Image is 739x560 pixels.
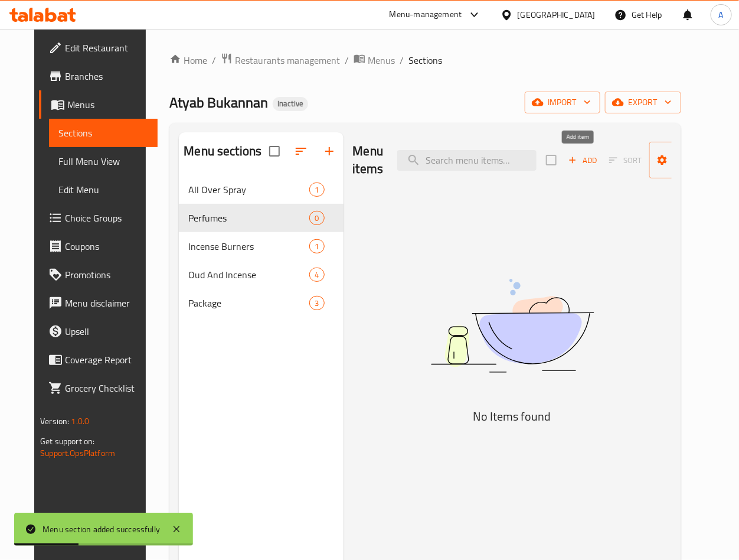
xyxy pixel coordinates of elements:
span: Perfumes [188,211,309,225]
span: Edit Menu [58,183,148,197]
button: import [525,92,600,113]
button: Add [564,151,601,170]
span: Menu disclaimer [65,296,148,310]
li: / [400,53,404,67]
li: / [212,53,216,67]
span: Branches [65,69,148,83]
a: Home [169,53,207,67]
div: All Over Spray1 [179,175,343,204]
span: Coverage Report [65,353,148,367]
span: 1 [310,184,323,196]
span: Sort sections [287,137,315,165]
a: Coupons [39,232,158,261]
h2: Menu items [353,142,384,178]
button: Add section [315,137,344,165]
span: Oud And Incense [188,268,309,282]
span: All Over Spray [188,183,309,197]
span: 4 [310,269,323,281]
div: items [309,183,324,197]
span: Sections [58,126,148,140]
a: Full Menu View [49,147,158,175]
div: [GEOGRAPHIC_DATA] [518,8,596,21]
span: Menus [368,53,395,67]
div: items [309,211,324,225]
nav: Menu sections [179,171,343,322]
a: Edit Menu [49,175,158,204]
div: Perfumes0 [179,204,343,232]
div: items [309,268,324,282]
span: 3 [310,298,323,309]
a: Coverage Report [39,346,158,374]
a: Menu disclaimer [39,289,158,317]
img: dish.svg [365,248,660,404]
span: Restaurants management [235,53,340,67]
a: Upsell [39,317,158,346]
li: / [345,53,349,67]
span: export [614,95,672,110]
span: 1 [310,241,323,252]
button: export [605,92,681,113]
button: Manage items [649,142,728,178]
span: Promotions [65,268,148,282]
span: A [719,8,724,21]
span: 0 [310,213,323,224]
input: search [397,150,537,171]
span: Sections [408,53,442,67]
div: Incense Burners1 [179,232,343,261]
span: Coupons [65,239,148,253]
a: Grocery Checklist [39,374,158,402]
nav: breadcrumb [169,53,681,68]
span: Package [188,296,309,310]
span: Inactive [273,99,308,109]
span: Version: [40,414,69,429]
div: items [309,296,324,310]
span: Get support on: [40,434,94,449]
span: 1.0.0 [71,414,90,429]
span: Upsell [65,324,148,338]
span: import [534,95,591,110]
span: Select all sections [262,139,287,164]
a: Sections [49,119,158,147]
span: Manage items [659,145,719,175]
h2: Menu sections [184,142,261,160]
span: Grocery Checklist [65,381,148,395]
a: Choice Groups [39,204,158,232]
a: Branches [39,62,158,90]
span: Incense Burners [188,239,309,253]
span: Add [567,154,599,167]
a: Menus [354,53,395,68]
span: Atyab Bukannan [169,89,268,116]
a: Menus [39,90,158,119]
a: Support.OpsPlatform [40,445,115,461]
div: Menu section added successfully [42,523,160,536]
span: Full Menu View [58,154,148,168]
a: Promotions [39,261,158,289]
span: Edit Restaurant [65,41,148,55]
div: Menu-management [390,8,462,22]
div: Oud And Incense4 [179,261,343,289]
span: Choice Groups [65,211,148,225]
div: Inactive [273,97,308,111]
span: Menus [67,97,148,112]
span: Sort items [601,151,649,170]
a: Edit Restaurant [39,34,158,62]
div: Package3 [179,289,343,317]
a: Restaurants management [221,53,340,68]
h5: No Items found [365,407,660,426]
